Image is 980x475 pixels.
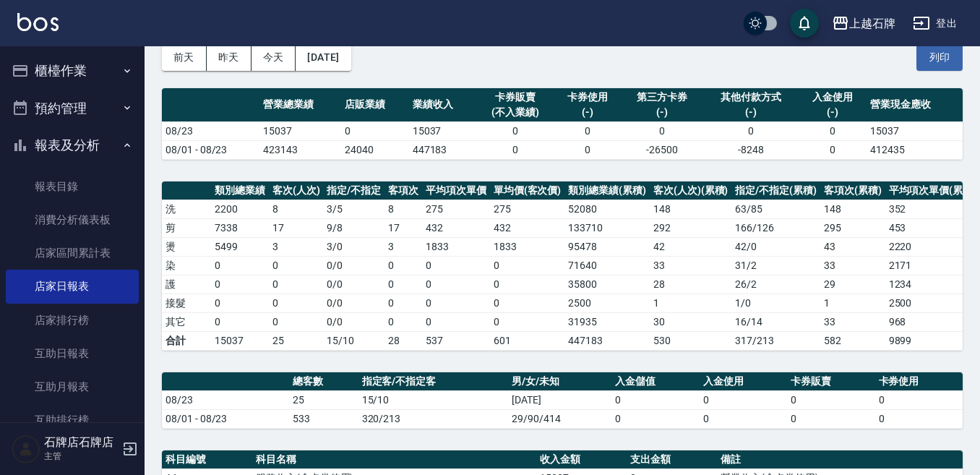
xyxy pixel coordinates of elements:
[611,390,699,409] td: 0
[162,450,252,469] th: 科目編號
[625,105,700,120] div: (-)
[211,256,269,275] td: 0
[296,44,351,71] button: [DATE]
[820,312,885,331] td: 33
[323,275,384,294] td: 0 / 0
[703,121,799,140] td: 0
[650,237,732,256] td: 42
[252,44,296,71] button: 今天
[803,105,863,120] div: (-)
[622,121,703,140] td: 0
[409,140,476,159] td: 447183
[820,218,885,237] td: 295
[564,275,650,294] td: 35800
[211,331,269,350] td: 15037
[627,450,717,469] th: 支出金額
[269,312,324,331] td: 0
[650,294,732,312] td: 1
[409,88,476,122] th: 業績收入
[650,218,732,237] td: 292
[422,218,490,237] td: 432
[717,450,963,469] th: 備註
[162,275,211,294] td: 護
[259,140,341,159] td: 423143
[211,237,269,256] td: 5499
[820,331,885,350] td: 582
[162,294,211,312] td: 接髮
[409,121,476,140] td: 15037
[211,275,269,294] td: 0
[6,170,139,203] a: 報表目錄
[650,275,732,294] td: 28
[916,44,963,71] button: 列印
[875,390,963,409] td: 0
[162,200,211,218] td: 洗
[564,294,650,312] td: 2500
[731,294,820,312] td: 1 / 0
[162,44,207,71] button: 前天
[289,390,358,409] td: 25
[480,90,550,105] div: 卡券販賣
[508,409,611,428] td: 29/90/414
[44,435,118,450] h5: 石牌店石牌店
[17,13,59,31] img: Logo
[731,312,820,331] td: 16 / 14
[259,88,341,122] th: 營業總業績
[269,294,324,312] td: 0
[162,121,259,140] td: 08/23
[323,237,384,256] td: 3 / 0
[799,121,867,140] td: 0
[269,256,324,275] td: 0
[6,52,139,90] button: 櫃檯作業
[480,105,550,120] div: (不入業績)
[269,237,324,256] td: 3
[826,9,901,38] button: 上越石牌
[162,237,211,256] td: 燙
[269,275,324,294] td: 0
[490,181,565,200] th: 單均價(客次價)
[875,372,963,391] th: 卡券使用
[422,312,490,331] td: 0
[490,331,565,350] td: 601
[6,370,139,403] a: 互助月報表
[289,372,358,391] th: 總客數
[490,218,565,237] td: 432
[12,435,40,463] img: Person
[700,390,787,409] td: 0
[44,450,118,463] p: 主管
[508,372,611,391] th: 男/女/未知
[557,90,617,105] div: 卡券使用
[341,121,408,140] td: 0
[422,275,490,294] td: 0
[875,409,963,428] td: 0
[384,312,422,331] td: 0
[490,312,565,331] td: 0
[564,218,650,237] td: 133710
[849,14,895,33] div: 上越石牌
[820,181,885,200] th: 客項次(累積)
[731,331,820,350] td: 317/213
[6,270,139,303] a: 店家日報表
[358,390,509,409] td: 15/10
[731,237,820,256] td: 42 / 0
[323,312,384,331] td: 0 / 0
[564,200,650,218] td: 52080
[341,88,408,122] th: 店販業績
[422,294,490,312] td: 0
[162,88,963,160] table: a dense table
[476,140,554,159] td: 0
[6,90,139,127] button: 預約管理
[564,237,650,256] td: 95478
[384,181,422,200] th: 客項次
[622,140,703,159] td: -26500
[211,200,269,218] td: 2200
[476,121,554,140] td: 0
[6,337,139,370] a: 互助日報表
[6,127,139,164] button: 報表及分析
[269,181,324,200] th: 客次(人次)
[384,237,422,256] td: 3
[259,121,341,140] td: 15037
[650,312,732,331] td: 30
[162,390,289,409] td: 08/23
[564,181,650,200] th: 類別總業績(累積)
